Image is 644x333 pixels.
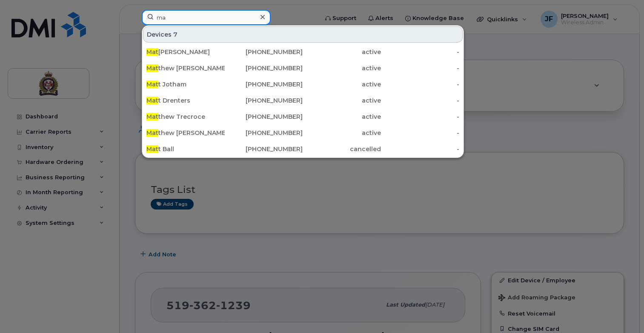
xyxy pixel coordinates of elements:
[143,77,463,92] a: Matt Jotham[PHONE_NUMBER]active-
[225,145,303,153] div: [PHONE_NUMBER]
[146,97,158,104] span: Mat
[143,60,463,76] a: Matthew [PERSON_NAME][PHONE_NUMBER]active-
[146,112,225,121] div: thew Trecroce
[303,129,381,137] div: active
[146,129,158,137] span: Mat
[146,48,158,56] span: Mat
[303,145,381,153] div: cancelled
[381,112,459,121] div: -
[303,112,381,121] div: active
[303,96,381,105] div: active
[146,48,225,56] div: [PERSON_NAME]
[143,44,463,60] a: Mat[PERSON_NAME][PHONE_NUMBER]active-
[225,129,303,137] div: [PHONE_NUMBER]
[381,80,459,89] div: -
[225,64,303,72] div: [PHONE_NUMBER]
[225,96,303,105] div: [PHONE_NUMBER]
[143,109,463,124] a: Matthew Trecroce[PHONE_NUMBER]active-
[303,64,381,72] div: active
[225,112,303,121] div: [PHONE_NUMBER]
[146,145,225,153] div: t Ball
[146,80,158,88] span: Mat
[303,80,381,89] div: active
[381,96,459,105] div: -
[146,129,225,137] div: thew [PERSON_NAME]
[225,80,303,89] div: [PHONE_NUMBER]
[146,96,225,105] div: t Drenters
[381,48,459,56] div: -
[303,48,381,56] div: active
[143,93,463,108] a: Matt Drenters[PHONE_NUMBER]active-
[146,113,158,121] span: Mat
[381,145,459,153] div: -
[173,30,177,39] span: 7
[381,64,459,72] div: -
[143,125,463,141] a: Matthew [PERSON_NAME][PHONE_NUMBER]active-
[146,64,158,72] span: Mat
[143,26,463,43] div: Devices
[146,145,158,153] span: Mat
[146,80,225,89] div: t Jotham
[381,129,459,137] div: -
[146,64,225,72] div: thew [PERSON_NAME]
[225,48,303,56] div: [PHONE_NUMBER]
[143,141,463,157] a: Matt Ball[PHONE_NUMBER]cancelled-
